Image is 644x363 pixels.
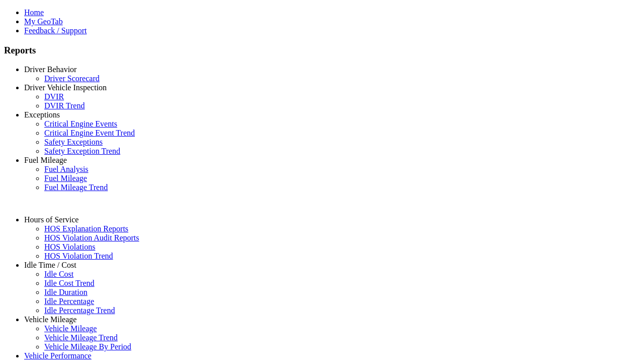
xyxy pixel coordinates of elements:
a: HOS Explanation Reports [44,224,128,233]
a: My GeoTab [24,17,63,26]
a: Feedback / Support [24,26,87,35]
a: HOS Violations [44,243,95,251]
a: Idle Percentage [44,297,94,306]
a: Safety Exceptions [44,138,103,146]
a: HOS Violation Audit Reports [44,233,139,242]
a: DVIR Trend [44,101,85,110]
a: DVIR [44,92,64,101]
a: Vehicle Mileage [44,324,97,333]
a: Vehicle Mileage [24,315,76,324]
a: Critical Engine Event Trend [44,129,135,137]
a: Driver Vehicle Inspection [24,83,107,92]
a: Driver Behavior [24,65,76,74]
a: Exceptions [24,110,60,119]
h3: Reports [4,45,640,56]
a: Driver Scorecard [44,74,100,83]
a: Vehicle Mileage By Period [44,342,131,351]
a: Fuel Mileage [44,174,87,183]
a: Critical Engine Events [44,119,117,128]
a: Vehicle Mileage Trend [44,333,118,342]
a: Idle Cost [44,270,73,278]
a: Fuel Mileage [24,156,67,164]
a: Idle Percentage Trend [44,306,115,315]
a: Vehicle Performance [24,351,92,360]
a: Home [24,8,44,17]
a: Idle Cost Trend [44,279,95,287]
a: HOS Violation Trend [44,252,113,260]
a: Fuel Mileage Trend [44,183,108,192]
a: Idle Duration [44,288,88,296]
a: Idle Time / Cost [24,261,76,269]
a: Fuel Analysis [44,165,89,173]
a: Safety Exception Trend [44,147,120,155]
a: Hours of Service [24,215,78,224]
